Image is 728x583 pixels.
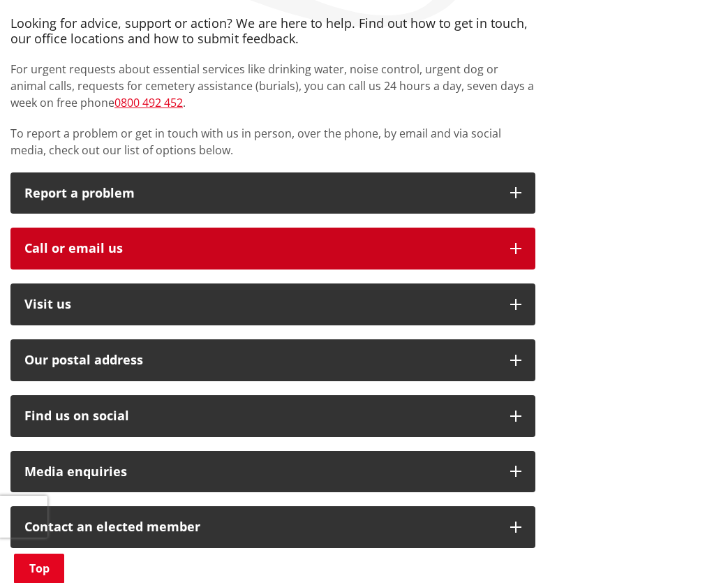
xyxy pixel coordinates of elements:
p: Report a problem [24,186,496,200]
button: Media enquiries [10,451,535,493]
p: Contact an elected member [24,520,496,534]
button: Report a problem [10,172,535,214]
div: Find us on social [24,409,496,423]
div: Media enquiries [24,465,496,479]
button: Find us on social [10,395,535,437]
p: To report a problem or get in touch with us in person, over the phone, by email and via social me... [10,125,535,158]
h4: Looking for advice, support or action? We are here to help. Find out how to get in touch, our off... [10,16,535,46]
button: Our postal address [10,339,535,381]
button: Contact an elected member [10,506,535,548]
p: Visit us [24,297,496,311]
iframe: Messenger Launcher [664,524,714,575]
div: Call or email us [24,242,496,256]
p: For urgent requests about essential services like drinking water, noise control, urgent dog or an... [10,61,535,111]
button: Call or email us [10,228,535,270]
a: 0800 492 452 [114,95,183,110]
h2: Our postal address [24,353,496,367]
a: Top [14,554,64,583]
button: Visit us [10,283,535,325]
